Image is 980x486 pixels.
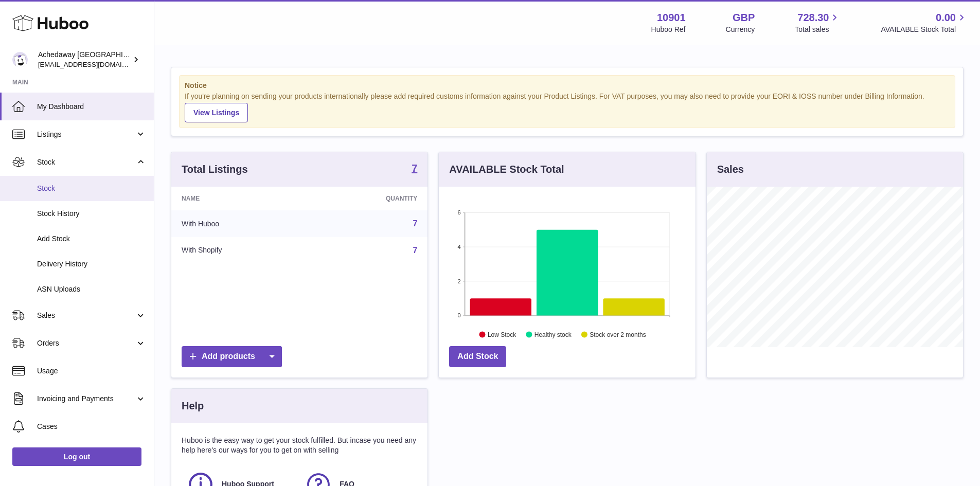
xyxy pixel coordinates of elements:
[936,11,956,25] span: 0.00
[37,284,146,294] span: ASN Uploads
[412,163,417,175] a: 7
[37,184,146,193] span: Stock
[185,92,950,122] div: If you're planning on sending your products internationally please add required customs informati...
[458,244,461,250] text: 4
[182,163,248,176] h3: Total Listings
[37,130,135,139] span: Listings
[38,50,131,69] div: Achedaway [GEOGRAPHIC_DATA]
[185,103,248,122] a: View Listings
[37,394,135,404] span: Invoicing and Payments
[310,187,428,210] th: Quantity
[37,338,135,348] span: Orders
[37,157,135,167] span: Stock
[37,259,146,269] span: Delivery History
[657,11,686,25] strong: 10901
[590,331,646,338] text: Stock over 2 months
[171,187,310,210] th: Name
[488,331,516,338] text: Low Stock
[182,346,282,367] a: Add products
[881,25,968,34] span: AVAILABLE Stock Total
[171,210,310,237] td: With Huboo
[412,163,417,173] strong: 7
[726,25,755,34] div: Currency
[413,246,417,255] a: 7
[185,81,950,91] strong: Notice
[717,163,744,176] h3: Sales
[651,25,686,34] div: Huboo Ref
[795,25,841,34] span: Total sales
[37,422,146,431] span: Cases
[12,52,28,67] img: admin@newpb.co.uk
[37,366,146,376] span: Usage
[413,219,417,228] a: 7
[182,399,204,413] h3: Help
[534,331,572,338] text: Healthy stock
[37,209,146,219] span: Stock History
[881,11,968,34] a: 0.00 AVAILABLE Stock Total
[449,163,564,176] h3: AVAILABLE Stock Total
[182,436,417,455] p: Huboo is the easy way to get your stock fulfilled. But incase you need any help here's our ways f...
[37,102,146,112] span: My Dashboard
[795,11,841,34] a: 728.30 Total sales
[458,209,461,215] text: 6
[458,312,461,318] text: 0
[171,237,310,264] td: With Shopify
[37,234,146,244] span: Add Stock
[12,447,141,466] a: Log out
[458,278,461,284] text: 2
[733,11,755,25] strong: GBP
[449,346,506,367] a: Add Stock
[38,60,151,68] span: [EMAIL_ADDRESS][DOMAIN_NAME]
[37,311,135,320] span: Sales
[797,11,829,25] span: 728.30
